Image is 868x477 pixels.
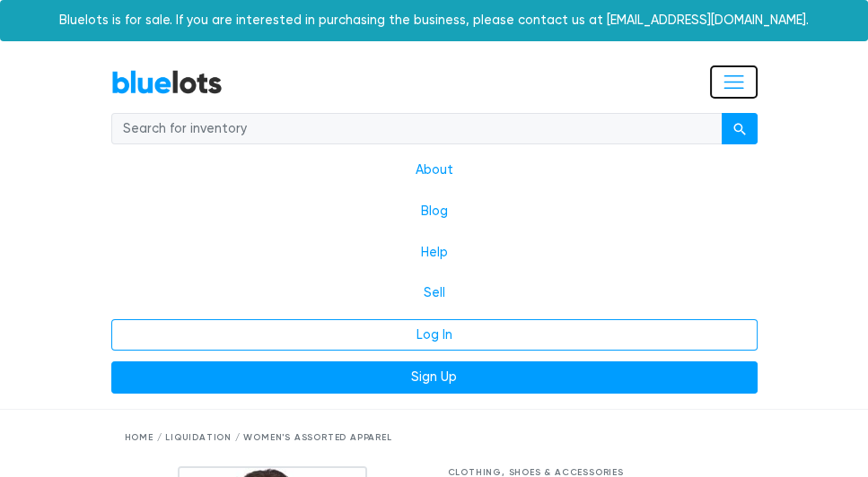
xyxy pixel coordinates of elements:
[111,273,758,314] a: Sell
[111,113,723,145] input: Search for inventory
[125,431,744,445] div: Home / Liquidation / Women's Assorted Apparel
[111,69,223,95] a: BlueLots
[111,319,758,351] a: Log In
[111,232,758,273] a: Help
[111,361,758,394] a: Sign Up
[111,191,758,232] a: Blog
[710,65,758,99] button: Toggle navigation
[111,150,758,191] a: About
